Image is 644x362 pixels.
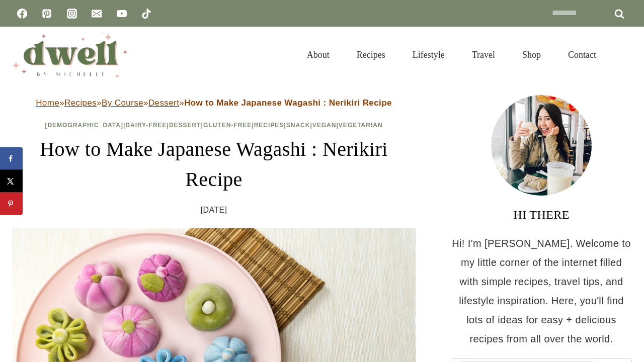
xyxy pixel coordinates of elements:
[254,122,284,129] a: Recipes
[203,122,252,129] a: Gluten-Free
[87,4,107,24] a: Email
[458,37,509,72] a: Travel
[148,98,179,108] a: Dessert
[339,122,383,129] a: Vegetarian
[343,37,399,72] a: Recipes
[12,32,128,78] img: DWELL by michelle
[36,98,392,108] span: » » » »
[509,37,554,72] a: Shop
[45,122,382,129] span: | | | | | | |
[112,4,132,24] a: YouTube
[102,98,143,108] a: By Course
[554,37,610,72] a: Contact
[615,46,632,63] button: View Search Form
[293,37,343,72] a: About
[169,122,201,129] a: Dessert
[184,98,392,108] strong: How to Make Japanese Wagashi : Nerikiri Recipe
[451,234,632,348] p: Hi! I'm [PERSON_NAME]. Welcome to my little corner of the internet filled with simple recipes, tr...
[201,203,227,218] time: [DATE]
[37,4,57,24] a: Pinterest
[125,122,167,129] a: Dairy-Free
[12,134,416,195] h1: How to Make Japanese Wagashi : Nerikiri Recipe
[136,4,156,24] a: TikTok
[36,98,59,108] a: Home
[62,4,82,24] a: Instagram
[312,122,337,129] a: Vegan
[64,98,97,108] a: Recipes
[451,206,632,224] h3: HI THERE
[293,37,610,72] nav: Primary Navigation
[45,122,123,129] a: [DEMOGRAPHIC_DATA]
[399,37,458,72] a: Lifestyle
[286,122,310,129] a: Snack
[12,4,32,24] a: Facebook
